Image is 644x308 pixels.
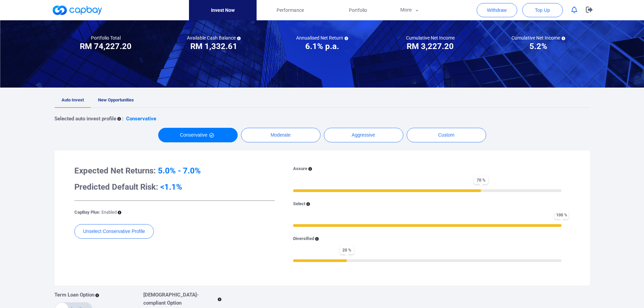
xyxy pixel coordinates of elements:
button: Aggressive [324,128,403,142]
p: Select [293,200,305,208]
span: 70 % [474,176,488,184]
span: 100 % [554,211,569,219]
h5: Annualised Net Return [296,35,348,41]
span: Portfolio [349,6,367,14]
h3: 6.1% p.a. [305,41,339,52]
span: Performance [277,6,304,14]
p: Diversified [293,235,314,242]
span: Top Up [535,7,550,14]
p: CapBay Plus: [74,209,117,216]
h3: RM 74,227.20 [80,41,132,52]
h3: RM 1,332.61 [190,41,237,52]
button: Moderate [241,128,320,142]
button: Top Up [522,3,563,17]
h5: Cumulative Net Income [406,35,455,41]
span: 20 % [340,246,354,254]
p: Conservative [126,115,156,123]
span: New Opportunities [98,97,134,102]
span: Enabled [101,210,117,215]
h3: RM 3,227.20 [407,41,454,52]
span: <1.1% [160,182,182,192]
h3: Expected Net Returns: [74,165,275,176]
h5: Portfolio Total [91,35,121,41]
h3: 5.2% [529,41,547,52]
h5: Available Cash Balance [187,35,241,41]
button: Unselect Conservative Profile [74,224,154,239]
p: Term Loan Option [54,291,94,299]
span: Auto Invest [62,97,84,102]
p: Selected auto invest profile [54,115,116,123]
button: Withdraw [477,3,517,17]
button: Conservative [158,128,238,142]
button: Custom [407,128,486,142]
h5: Cumulative Net Income [511,35,565,41]
h3: Predicted Default Risk: [74,182,275,192]
p: Assure [293,165,307,172]
p: [DEMOGRAPHIC_DATA]-compliant Option [143,291,217,307]
span: 5.0% - 7.0% [158,166,201,175]
p: : [122,115,123,123]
